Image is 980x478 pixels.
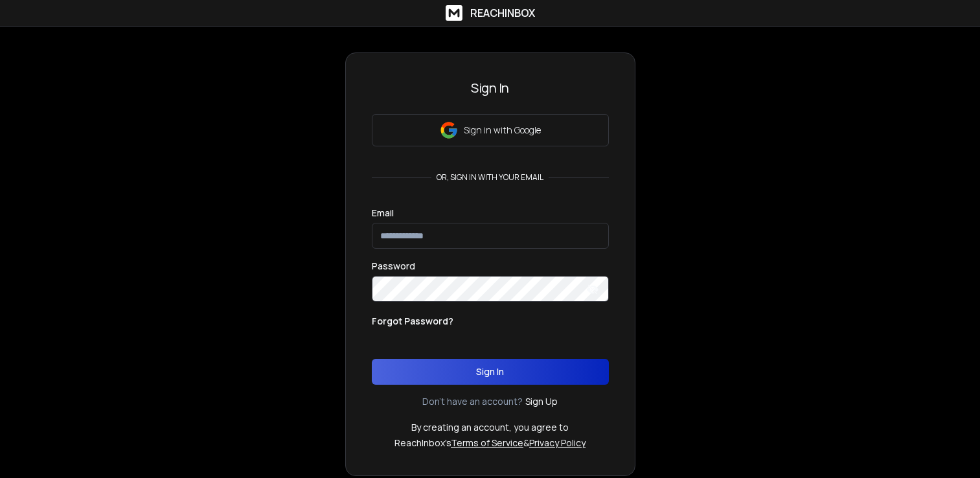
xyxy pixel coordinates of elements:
button: Sign In [372,359,609,385]
a: ReachInbox [446,5,535,21]
p: or, sign in with your email [431,172,549,183]
label: Email [372,209,394,218]
p: Sign in with Google [464,124,541,137]
a: Privacy Policy [529,437,586,449]
p: ReachInbox's & [394,437,586,450]
p: Forgot Password? [372,315,453,328]
label: Password [372,262,415,271]
a: Sign Up [525,395,558,408]
a: Terms of Service [451,437,523,449]
p: By creating an account, you agree to [411,421,569,434]
p: Don't have an account? [422,395,523,408]
button: Sign in with Google [372,114,609,146]
h3: Sign In [372,79,609,97]
h1: ReachInbox [470,5,535,21]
